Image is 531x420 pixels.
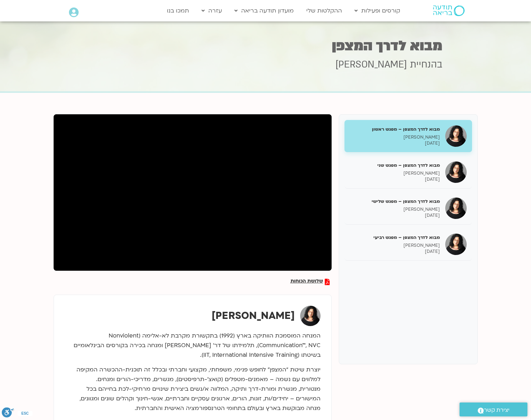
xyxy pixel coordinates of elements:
[89,39,442,53] h1: מבוא לדרך המצפן
[484,405,510,415] span: יצירת קשר
[350,126,440,132] h5: מבוא לדרך המצפן – מפגש ראשון
[291,279,323,285] span: שלושת הכוחות
[350,206,440,212] p: [PERSON_NAME]
[350,170,440,176] p: [PERSON_NAME]
[163,4,193,17] a: תמכו בנו
[410,58,442,71] span: בהנחיית
[460,402,527,416] a: יצירת קשר
[445,125,467,147] img: מבוא לדרך המצפן – מפגש ראשון
[231,4,297,17] a: מועדון תודעה בריאה
[350,176,440,182] p: [DATE]
[212,309,295,322] strong: [PERSON_NAME]
[433,5,465,16] img: תודעה בריאה
[350,249,440,255] p: [DATE]
[300,306,321,326] img: ארנינה קשתן
[291,279,330,285] a: שלושת הכוחות
[350,134,440,140] p: [PERSON_NAME]
[351,4,404,17] a: קורסים ופעילות
[445,197,467,219] img: מבוא לדרך המצפן – מפגש שלישי
[350,162,440,169] h5: מבוא לדרך המצפן – מפגש שני
[198,4,225,17] a: עזרה
[445,234,467,255] img: מבוא לדרך המצפן – מפגש רביעי
[65,331,321,360] p: המנחה המוסמכת הוותיקה בארץ (1992) בתקשורת מקרבת לא-אלימה (Nonviolent Communication™, NVC), תלמידת...
[303,4,346,17] a: ההקלטות שלי
[350,242,440,249] p: [PERSON_NAME]
[350,212,440,219] p: [DATE]
[65,365,321,413] p: יוצרת שיטת “המצפן” לחופש פנימי, משפחתי, מקצועי וחברתי ובכלל זה תוכנית-ההכשרה המקיפה למלווים עם נש...
[350,234,440,241] h5: מבוא לדרך המצפן – מפגש רביעי
[445,161,467,183] img: מבוא לדרך המצפן – מפגש שני
[350,198,440,205] h5: מבוא לדרך המצפן – מפגש שלישי
[350,140,440,146] p: [DATE]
